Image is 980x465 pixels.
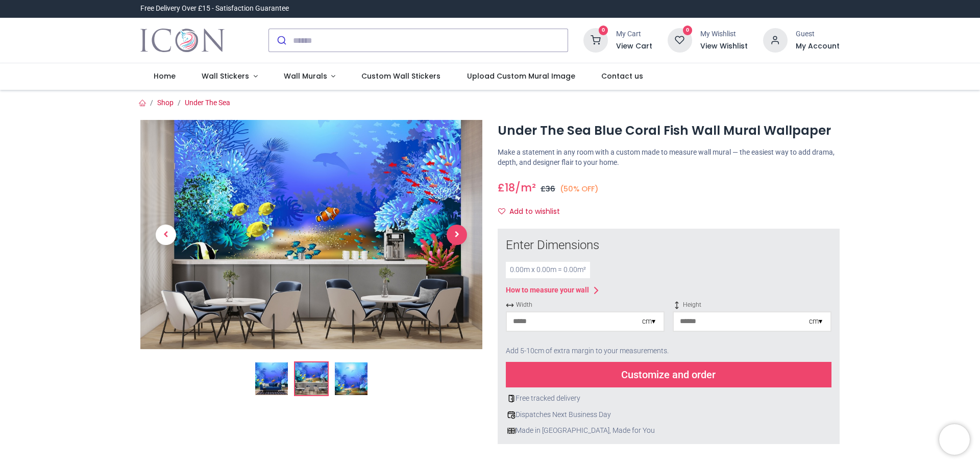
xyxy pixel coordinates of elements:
div: cm ▾ [809,316,822,327]
a: View Cart [616,41,652,52]
a: Wall Stickers [188,63,271,90]
div: Free Delivery Over £15 - Satisfaction Guarantee [140,4,289,14]
div: How to measure your wall [506,285,589,296]
span: Wall Stickers [202,71,249,81]
img: WS-47275-02 [140,120,482,349]
sup: 0 [599,26,608,35]
small: (50% OFF) [560,184,599,194]
sup: 0 [683,26,693,35]
div: My Wishlist [700,29,748,39]
img: WS-47275-03 [335,362,367,395]
img: Under The Sea Blue Coral Fish Wall Mural Wallpaper [255,362,288,395]
a: Logo of Icon Wall Stickers [140,26,225,55]
a: Wall Murals [271,63,349,90]
div: Free tracked delivery [506,394,831,404]
div: Made in [GEOGRAPHIC_DATA], Made for You [506,426,831,436]
img: uk [507,427,516,435]
a: Shop [157,99,174,107]
i: Add to wishlist [498,208,505,215]
span: /m² [515,180,536,195]
a: Previous [140,154,191,314]
div: 0.00 m x 0.00 m = 0.00 m² [506,262,590,278]
img: Icon Wall Stickers [140,26,225,55]
p: Make a statement in any room with a custom made to measure wall mural — the easiest way to add dr... [498,148,840,167]
a: Next [431,154,482,314]
div: My Cart [616,29,652,39]
span: Upload Custom Mural Image [467,71,575,81]
span: £ [541,184,555,194]
a: My Account [796,41,840,52]
button: Submit [269,29,293,52]
a: 0 [583,36,608,44]
div: Add 5-10cm of extra margin to your measurements. [506,340,831,362]
span: Previous [156,225,176,245]
a: Under The Sea [185,99,230,107]
div: Customize and order [506,362,831,387]
span: 36 [546,184,555,194]
span: £ [498,180,515,195]
span: Width [506,301,665,309]
span: Home [154,71,176,81]
img: WS-47275-02 [295,362,328,395]
span: Custom Wall Stickers [361,71,440,81]
div: cm ▾ [642,316,655,327]
h1: Under The Sea Blue Coral Fish Wall Mural Wallpaper [498,122,840,139]
div: Guest [796,29,840,39]
iframe: Brevo live chat [939,424,970,455]
span: Contact us [601,71,643,81]
span: Wall Murals [284,71,327,81]
div: Dispatches Next Business Day [506,410,831,420]
span: Next [447,225,467,245]
span: Height [673,301,831,309]
iframe: Customer reviews powered by Trustpilot [625,4,840,14]
span: 18 [505,180,515,195]
a: 0 [668,36,692,44]
button: Add to wishlistAdd to wishlist [498,203,569,221]
a: View Wishlist [700,41,748,52]
div: Enter Dimensions [506,237,831,254]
